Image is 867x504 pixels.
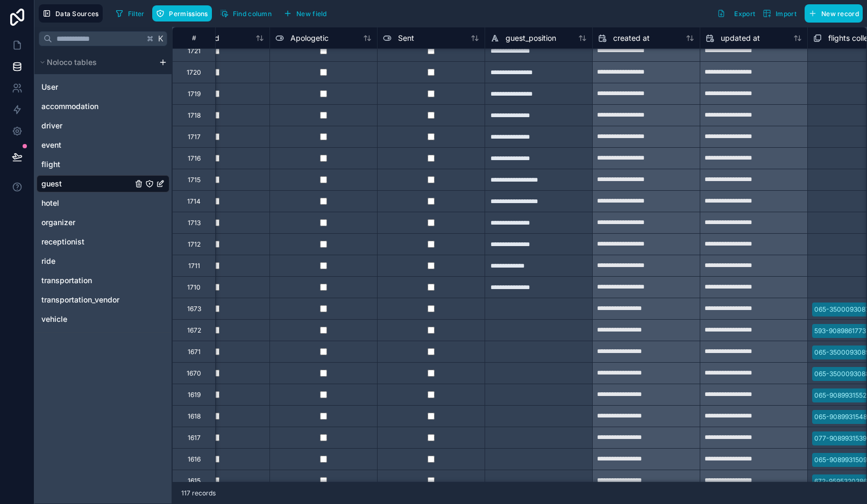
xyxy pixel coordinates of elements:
[188,348,201,356] div: 1671
[814,412,867,422] div: 065-9089931548
[800,4,863,23] a: New record
[280,5,331,21] button: New field
[39,4,103,23] button: Data Sources
[128,10,145,18] span: Filter
[187,68,201,77] div: 1720
[188,412,201,421] div: 1618
[188,262,200,270] div: 1711
[188,90,201,98] div: 1719
[188,477,201,485] div: 1615
[111,5,148,21] button: Filter
[814,391,866,400] div: 065-9089931552
[187,283,201,292] div: 1710
[613,33,650,44] span: created at
[814,434,866,443] div: 077-9089931539
[290,33,329,44] span: Apologetic
[187,326,201,335] div: 1672
[188,176,201,184] div: 1715
[188,391,201,399] div: 1619
[734,10,755,18] span: Export
[181,489,216,498] span: 117 records
[188,154,201,163] div: 1716
[814,326,866,336] div: 593-9089861773
[188,47,201,55] div: 1721
[721,33,760,44] span: updated at
[188,455,201,464] div: 1616
[181,34,207,42] div: #
[216,5,275,21] button: Find column
[398,33,414,44] span: Sent
[152,5,216,21] a: Permissions
[157,35,165,42] span: K
[187,197,201,206] div: 1714
[506,33,556,44] span: guest_position
[55,10,99,18] span: Data Sources
[187,305,201,313] div: 1673
[169,10,208,18] span: Permissions
[296,10,327,18] span: New field
[776,10,797,18] span: Import
[152,5,211,21] button: Permissions
[188,133,201,141] div: 1717
[188,434,201,442] div: 1617
[233,10,272,18] span: Find column
[814,477,867,486] div: 672-9595320386
[188,111,201,120] div: 1718
[188,240,201,249] div: 1712
[814,455,867,465] div: 065-9089931509
[713,4,759,23] button: Export
[759,4,800,23] button: Import
[821,10,859,18] span: New record
[187,369,201,378] div: 1670
[188,219,201,227] div: 1713
[805,4,863,23] button: New record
